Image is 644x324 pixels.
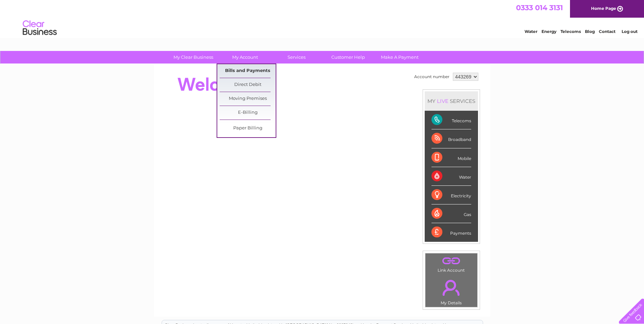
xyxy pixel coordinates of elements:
[599,29,615,34] a: Contact
[431,111,471,129] div: Telecoms
[220,92,276,106] a: Moving Premises
[436,98,450,104] div: LIVE
[560,29,581,34] a: Telecoms
[217,51,273,64] a: My Account
[431,167,471,186] div: Water
[525,29,537,34] a: Water
[425,253,478,274] td: Link Account
[431,129,471,148] div: Broadband
[320,51,376,64] a: Customer Help
[431,223,471,241] div: Payments
[425,274,478,307] td: My Details
[220,106,276,120] a: E-Billing
[220,78,276,92] a: Direct Debit
[431,204,471,223] div: Gas
[516,3,563,12] a: 0333 014 3131
[269,51,325,64] a: Services
[585,29,595,34] a: Blog
[412,71,451,83] td: Account number
[427,276,476,300] a: .
[372,51,428,64] a: Make A Payment
[425,91,478,111] div: MY SERVICES
[431,148,471,167] div: Mobile
[431,186,471,204] div: Electricity
[165,51,221,64] a: My Clear Business
[541,29,556,34] a: Energy
[427,255,476,267] a: .
[622,29,638,34] a: Log out
[220,122,276,135] a: Paper Billing
[162,4,483,33] div: Clear Business is a trading name of Verastar Limited (registered in [GEOGRAPHIC_DATA] No. 3667643...
[220,64,276,78] a: Bills and Payments
[22,18,57,38] img: logo.png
